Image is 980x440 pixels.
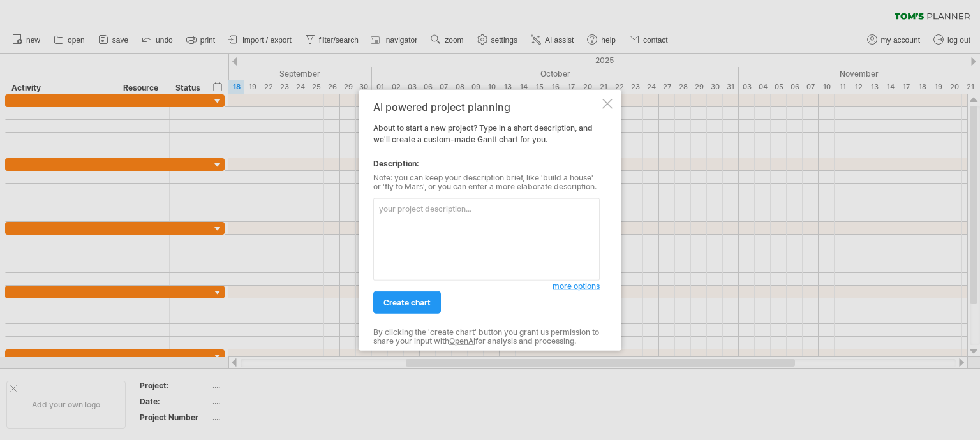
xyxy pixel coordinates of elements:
[373,291,441,314] a: create chart
[373,173,600,192] div: Note: you can keep your description brief, like 'build a house' or 'fly to Mars', or you can ente...
[553,281,600,291] span: more options
[373,101,600,339] div: About to start a new project? Type in a short description, and we'll create a custom-made Gantt c...
[373,328,600,346] div: By clicking the 'create chart' button you grant us permission to share your input with for analys...
[373,158,600,170] div: Description:
[373,101,600,113] div: AI powered project planning
[553,281,600,292] a: more options
[449,336,475,346] a: OpenAI
[383,298,431,307] span: create chart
